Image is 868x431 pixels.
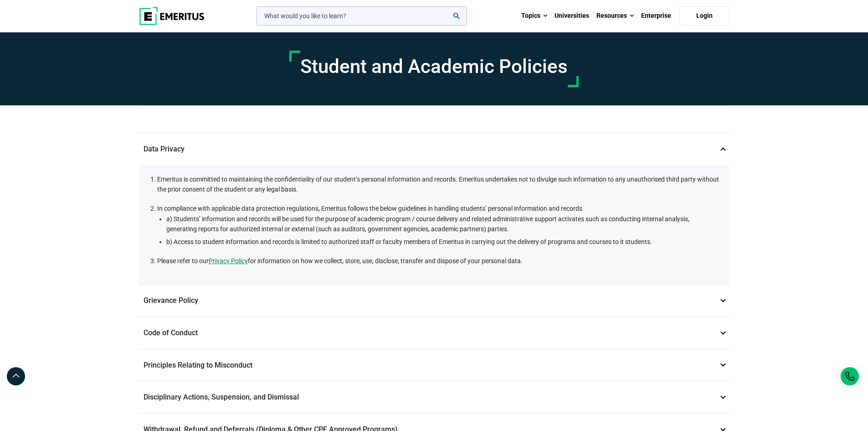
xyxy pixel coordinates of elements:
li: Please refer to our for information on how we collect, store, use, disclose, transfer and dispose... [157,256,720,266]
p: Disciplinary Actions, Suspension, and Dismissal [139,381,729,413]
input: woocommerce-product-search-field-0 [257,6,467,26]
a: Privacy Policy [209,256,248,266]
li: a) Students’ information and records will be used for the purpose of academic program / course de... [166,214,720,234]
p: Grievance Policy [139,285,729,317]
p: Data Privacy [139,133,729,165]
p: Principles Relating to Misconduct [139,349,729,381]
h1: Student and Academic Policies [300,55,568,78]
li: Emeritus is committed to maintaining the confidentiality of our student’s personal information an... [157,174,720,195]
p: Code of Conduct [139,317,729,349]
li: In compliance with applicable data protection regulations, Emeritus follows the below guidelines ... [157,203,720,247]
a: Login [679,6,729,26]
li: b) Access to student information and records is limited to authorized staff or faculty members of... [166,237,720,247]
